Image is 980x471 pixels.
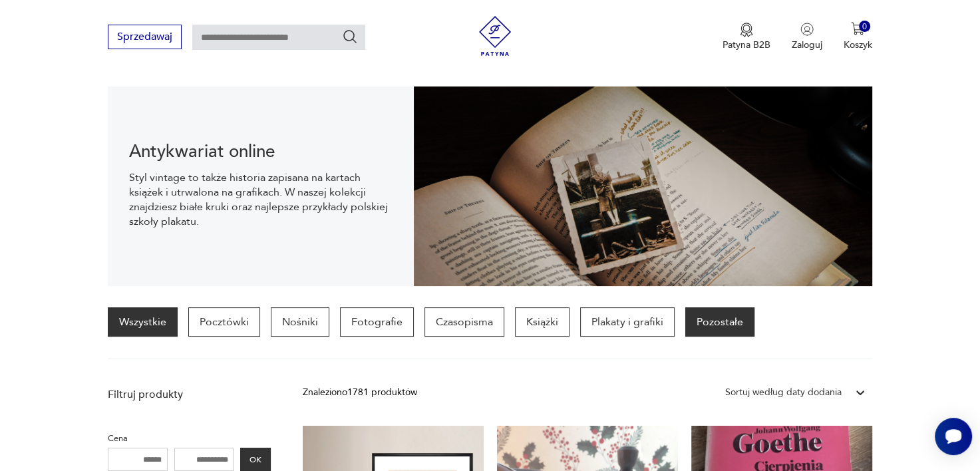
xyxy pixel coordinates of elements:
img: c8a9187830f37f141118a59c8d49ce82.jpg [414,86,872,286]
button: OK [240,448,271,471]
p: Patyna B2B [723,39,770,52]
a: Książki [515,307,570,337]
a: Pozostałe [685,307,754,337]
a: Ikona medaluPatyna B2B [723,23,770,52]
p: Filtruj produkty [108,387,271,402]
div: Znaleziono 1781 produktów [303,385,417,400]
p: Styl vintage to także historia zapisana na kartach książek i utrwalona na grafikach. W naszej kol... [129,170,393,229]
p: Zaloguj [792,39,822,52]
a: Sprzedawaj [108,33,182,43]
a: Pocztówki [188,307,260,337]
a: Fotografie [340,307,414,337]
button: Sprzedawaj [108,25,182,49]
a: Czasopisma [424,307,504,337]
img: Patyna - sklep z meblami i dekoracjami vintage [475,16,515,56]
button: Szukaj [342,29,358,45]
div: Sortuj według daty dodania [725,385,842,400]
button: 0Koszyk [844,23,872,52]
div: 0 [859,21,870,33]
img: Ikona koszyka [851,23,864,36]
img: Ikona medalu [740,23,753,37]
p: Cena [108,431,271,446]
a: Nośniki [271,307,329,337]
p: Koszyk [844,39,872,52]
a: Wszystkie [108,307,178,337]
button: Zaloguj [792,23,822,52]
h1: Antykwariat online [129,144,393,160]
a: Plakaty i grafiki [580,307,675,337]
iframe: Smartsupp widget button [935,418,972,455]
button: Patyna B2B [723,23,770,52]
img: Ikonka użytkownika [800,23,814,36]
